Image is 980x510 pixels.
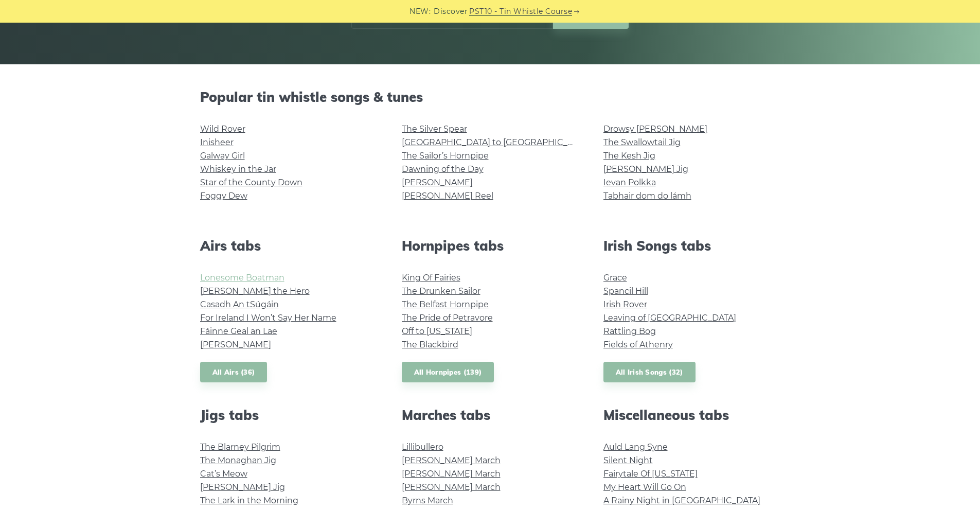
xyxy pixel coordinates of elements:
[200,164,276,174] a: Whiskey in the Jar
[603,273,627,283] a: Grace
[200,238,377,254] h2: Airs tabs
[200,191,247,201] a: Foggy Dew
[200,178,302,187] a: Star of the County Down
[603,238,780,254] h2: Irish Songs tabs
[402,442,443,452] a: Lillibullero
[603,286,648,296] a: Spancil Hill
[200,362,268,383] a: All Airs (36)
[402,238,579,254] h2: Hornpipes tabs
[603,455,653,465] a: Silent Night
[402,326,472,336] a: Off to [US_STATE]
[402,124,467,134] a: The Silver Spear
[200,442,280,452] a: The Blarney Pilgrim
[469,6,572,17] a: PST10 - Tin Whistle Course
[402,362,494,383] a: All Hornpipes (139)
[200,89,780,105] h2: Popular tin whistle songs & tunes
[200,313,336,323] a: For Ireland I Won’t Say Her Name
[434,6,468,17] span: Discover
[200,286,310,296] a: [PERSON_NAME] the Hero
[200,124,245,134] a: Wild Rover
[603,482,686,492] a: My Heart Will Go On
[200,273,284,283] a: Lonesome Boatman
[200,469,247,479] a: Cat’s Meow
[200,496,298,505] a: The Lark in the Morning
[402,286,480,296] a: The Drunken Sailor
[603,151,655,161] a: The Kesh Jig
[402,407,579,423] h2: Marches tabs
[402,469,501,479] a: [PERSON_NAME] March
[200,407,377,423] h2: Jigs tabs
[402,482,501,492] a: [PERSON_NAME] March
[603,340,673,349] a: Fields of Athenry
[402,313,493,323] a: The Pride of Petravore
[402,496,453,505] a: Byrns March
[603,178,656,187] a: Ievan Polkka
[200,482,285,492] a: [PERSON_NAME] Jig
[603,137,681,147] a: The Swallowtail Jig
[402,151,489,161] a: The Sailor’s Hornpipe
[402,191,493,201] a: [PERSON_NAME] Reel
[200,455,276,465] a: The Monaghan Jig
[603,124,707,134] a: Drowsy [PERSON_NAME]
[402,273,460,283] a: King Of Fairies
[200,151,245,161] a: Galway Girl
[603,326,656,336] a: Rattling Bog
[200,137,234,147] a: Inisheer
[603,191,691,201] a: Tabhair dom do lámh
[603,496,760,505] a: A Rainy Night in [GEOGRAPHIC_DATA]
[603,300,647,309] a: Irish Rover
[402,340,458,349] a: The Blackbird
[603,362,696,383] a: All Irish Songs (32)
[402,164,484,174] a: Dawning of the Day
[409,6,431,17] span: NEW:
[603,164,688,174] a: [PERSON_NAME] Jig
[603,313,736,323] a: Leaving of [GEOGRAPHIC_DATA]
[402,137,592,147] a: [GEOGRAPHIC_DATA] to [GEOGRAPHIC_DATA]
[200,340,271,349] a: [PERSON_NAME]
[402,300,489,309] a: The Belfast Hornpipe
[402,455,501,465] a: [PERSON_NAME] March
[603,469,698,479] a: Fairytale Of [US_STATE]
[402,178,473,187] a: [PERSON_NAME]
[603,407,780,423] h2: Miscellaneous tabs
[603,442,668,452] a: Auld Lang Syne
[200,326,277,336] a: Fáinne Geal an Lae
[200,300,279,309] a: Casadh An tSúgáin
